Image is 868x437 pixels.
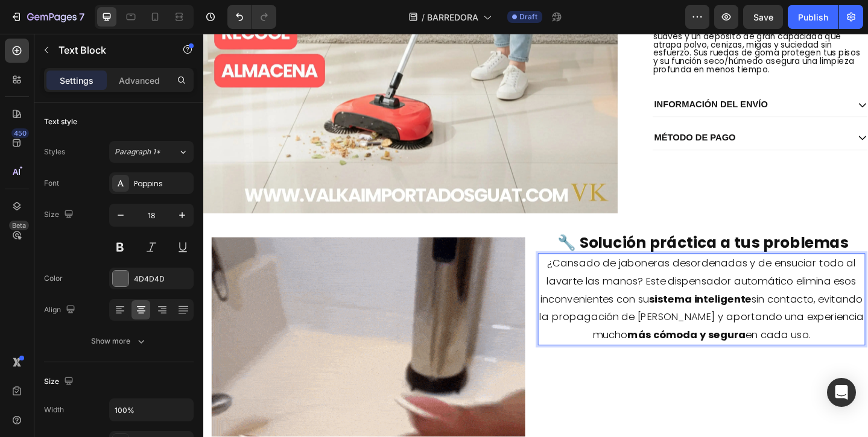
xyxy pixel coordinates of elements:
p: Text Block [59,43,161,57]
span: / [422,11,425,24]
button: Publish [788,5,838,29]
div: Styles [44,146,65,157]
button: Save [743,5,783,29]
div: Size [44,207,76,223]
div: Rich Text Editor. Editing area: main [364,239,721,339]
iframe: Design area [203,34,868,437]
span: Paragraph 1* [115,146,160,157]
input: Auto [110,399,193,421]
div: Text style [44,116,77,127]
div: Poppins [134,178,191,189]
h2: Rich Text Editor. Editing area: main [364,216,724,239]
p: 🔧 Solución práctica a tus problemas [366,217,723,238]
div: Open Intercom Messenger [827,378,856,407]
p: INFORMACIÓN DEL ENVÍO [491,71,615,84]
strong: sistema inteligente [486,281,597,297]
div: Align [44,302,78,318]
span: MÉTODO DE PAGO [491,108,580,118]
div: Size [44,374,76,390]
div: Beta [9,221,29,230]
span: Save [753,12,773,22]
span: Draft [519,11,537,22]
div: Font [44,178,59,189]
p: 7 [79,10,84,24]
button: Paragraph 1* [109,141,194,163]
div: Show more [91,335,147,347]
span: ¿Cansado de jaboneras desordenadas y de ensuciar todo al lavarte las manos? Este dispensador auto... [366,242,719,336]
div: 4D4D4D [134,274,191,285]
strong: más cómoda y segura [462,320,591,335]
p: Advanced [119,74,160,87]
button: 7 [5,5,90,29]
p: Settings [60,74,93,87]
div: 450 [11,128,29,138]
div: Width [44,404,64,415]
div: Undo/Redo [227,5,276,29]
button: Show more [44,330,194,352]
div: Color [44,273,63,284]
span: BARREDORA [427,11,478,24]
div: Publish [798,11,828,24]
